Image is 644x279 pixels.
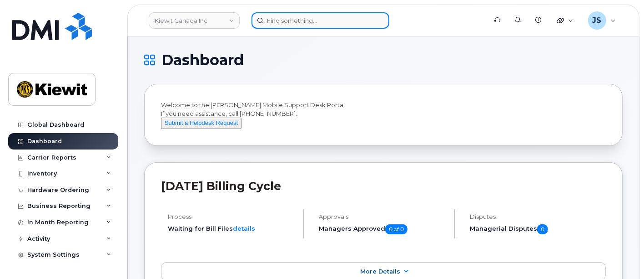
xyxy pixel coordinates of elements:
[161,118,241,129] button: Submit a Helpdesk Request
[233,225,255,232] a: details
[319,224,447,234] h5: Managers Approved
[161,53,244,67] span: Dashboard
[470,213,606,220] h4: Disputes
[470,224,606,234] h5: Managerial Disputes
[385,224,408,234] span: 0 of 0
[537,224,548,234] span: 0
[604,239,637,272] iframe: Messenger Launcher
[319,213,447,220] h4: Approvals
[360,268,400,275] span: More Details
[168,213,296,220] h4: Process
[168,224,296,233] li: Waiting for Bill Files
[161,101,606,129] div: Welcome to the [PERSON_NAME] Mobile Support Desk Portal If you need assistance, call [PHONE_NUMBER].
[161,119,241,126] a: Submit a Helpdesk Request
[161,179,606,193] h2: [DATE] Billing Cycle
